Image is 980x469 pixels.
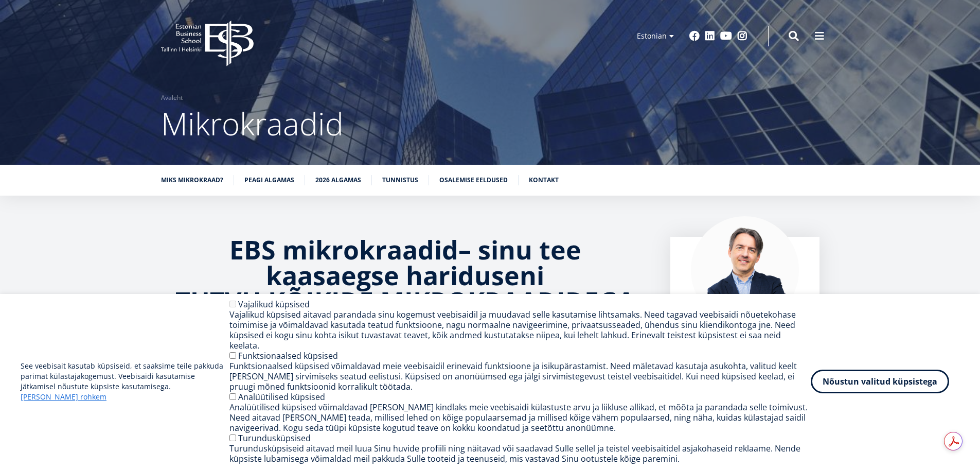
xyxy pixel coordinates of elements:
[691,216,799,324] img: Marko Rillo
[161,93,183,103] a: Avaleht
[244,175,294,185] a: Peagi algamas
[229,361,811,392] div: Funktsionaalsed küpsised võimaldavad meie veebisaidil erinevaid funktsioone ja isikupärastamist. ...
[737,31,747,41] a: Instagram
[175,232,635,344] strong: sinu tee kaasaegse hariduseni TUTVU KÕIKIDE MIKROKRAADIDEGA !
[315,175,361,185] a: 2026 algamas
[161,102,344,145] span: Mikrokraadid
[238,391,325,403] label: Analüütilised küpsised
[229,443,811,464] div: Turundusküpsiseid aitavad meil luua Sinu huvide profiili ning näitavad või saadavad Sulle sellel ...
[705,31,715,41] a: Linkedin
[238,432,311,444] label: Turundusküpsised
[238,299,310,310] label: Vajalikud küpsised
[458,232,471,267] strong: –
[811,370,949,393] button: Nõustun valitud küpsistega
[161,175,223,185] a: Miks mikrokraad?
[229,309,811,351] div: Vajalikud küpsised aitavad parandada sinu kogemust veebisaidil ja muudavad selle kasutamise lihts...
[689,31,700,41] a: Facebook
[238,350,338,361] label: Funktsionaalsed küpsised
[382,175,418,185] a: Tunnistus
[229,402,811,433] div: Analüütilised küpsised võimaldavad [PERSON_NAME] kindlaks meie veebisaidi külastuste arvu ja liik...
[21,361,229,402] p: See veebisait kasutab küpsiseid, et saaksime teile pakkuda parimat külastajakogemust. Veebisaidi ...
[21,392,106,402] a: [PERSON_NAME] rohkem
[529,175,559,185] a: Kontakt
[439,175,508,185] a: Osalemise eeldused
[720,31,732,41] a: Youtube
[229,232,458,267] strong: EBS mikrokraadid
